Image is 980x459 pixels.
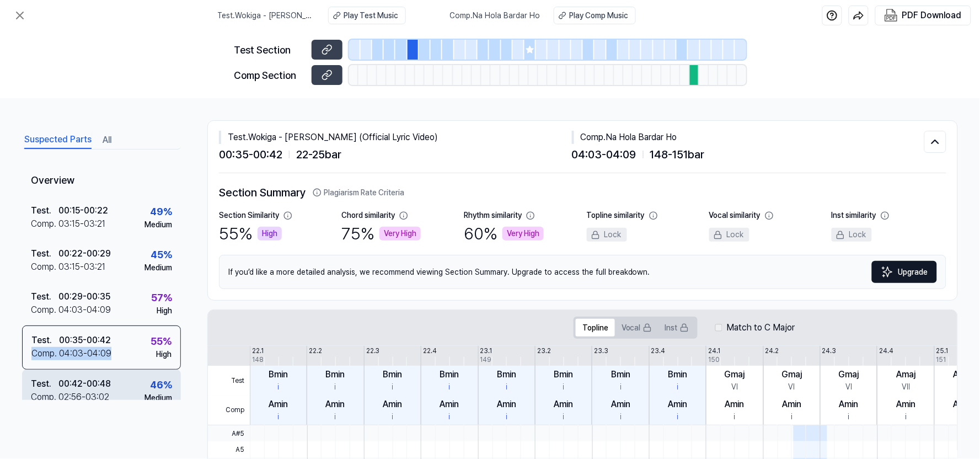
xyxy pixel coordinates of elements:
[58,247,111,260] div: 00:22 - 00:29
[440,368,459,381] div: Bmin
[58,204,108,217] div: 00:15 - 00:22
[59,347,111,360] div: 04:03 - 04:09
[677,411,679,423] div: i
[620,411,622,423] div: i
[440,398,459,411] div: Amin
[611,368,630,381] div: Bmin
[906,411,907,423] div: i
[506,411,507,423] div: i
[313,187,404,199] button: Plagiarism Rate Criteria
[383,368,402,381] div: Bmin
[157,305,172,317] div: High
[615,319,658,337] button: Vocal
[151,334,172,349] div: 55 %
[502,227,544,241] div: Very High
[563,411,565,423] div: i
[885,9,898,22] img: PDF Download
[59,334,111,347] div: 00:35 - 00:42
[783,398,802,411] div: Amin
[269,398,288,411] div: Amin
[708,355,720,365] div: 150
[725,368,745,381] div: Gmaj
[208,425,250,441] span: A#5
[872,261,937,283] a: SparklesUpgrade
[732,381,738,393] div: VI
[651,346,666,356] div: 23.4
[554,398,574,411] div: Amin
[936,346,949,356] div: 25.1
[218,10,315,22] span: Test . Wokiga - [PERSON_NAME] (Official Lyric Video)
[341,221,421,246] div: 75 %
[572,131,925,144] div: Comp . Na Hola Bardar Ho
[587,210,645,221] div: Topline similarity
[341,210,395,221] div: Chord similarity
[379,227,421,241] div: Very High
[335,381,336,393] div: i
[668,368,688,381] div: Bmin
[31,391,58,404] div: Comp .
[219,146,282,163] span: 00:35 - 00:42
[344,10,399,22] div: Play Test Music
[392,411,393,423] div: i
[219,255,946,289] div: If you’d like a more detailed analysis, we recommend viewing Section Summary. Upgrade to access t...
[832,210,876,221] div: Inst similarity
[208,396,250,425] span: Comp
[611,398,630,411] div: Amin
[31,217,58,231] div: Comp .
[326,368,345,381] div: Bmin
[58,377,111,391] div: 00:42 - 00:48
[897,368,916,381] div: Amaj
[449,411,451,423] div: i
[464,221,544,246] div: 60 %
[252,346,264,356] div: 22.1
[872,261,937,283] button: Upgrade
[219,221,282,246] div: 55 %
[497,398,516,411] div: Amin
[449,381,451,393] div: i
[326,398,345,411] div: Amin
[234,42,305,57] div: Test Section
[296,146,341,163] span: 22 - 25 bar
[881,265,894,279] img: Sparkles
[480,355,492,365] div: 149
[537,346,551,356] div: 23.2
[620,381,622,393] div: i
[902,381,911,393] div: VII
[782,368,802,381] div: Gmaj
[219,210,279,221] div: Section Similarity
[58,303,111,317] div: 04:03 - 04:09
[277,411,279,423] div: i
[335,411,336,423] div: i
[58,217,105,231] div: 03:15 - 03:21
[258,227,282,241] div: High
[572,146,636,163] span: 04:03 - 04:09
[151,247,172,262] div: 45 %
[31,377,58,391] div: Test .
[734,411,736,423] div: i
[554,368,574,381] div: Bmin
[570,10,629,22] div: Play Comp Music
[658,319,695,337] button: Inst
[677,381,679,393] div: i
[832,228,872,242] div: Lock
[554,7,636,24] button: Play Comp Music
[234,68,305,83] div: Comp Section
[328,7,406,24] button: Play Test Music
[144,219,172,231] div: Medium
[846,381,853,393] div: VI
[58,260,105,274] div: 03:15 - 03:21
[791,411,793,423] div: i
[576,319,615,337] button: Topline
[150,204,172,219] div: 49 %
[822,346,837,356] div: 24.3
[480,346,492,356] div: 23.1
[31,303,58,317] div: Comp .
[144,262,172,274] div: Medium
[594,346,608,356] div: 23.3
[650,146,705,163] span: 148 - 151 bar
[709,228,749,242] div: Lock
[765,346,779,356] div: 24.2
[269,368,288,381] div: Bmin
